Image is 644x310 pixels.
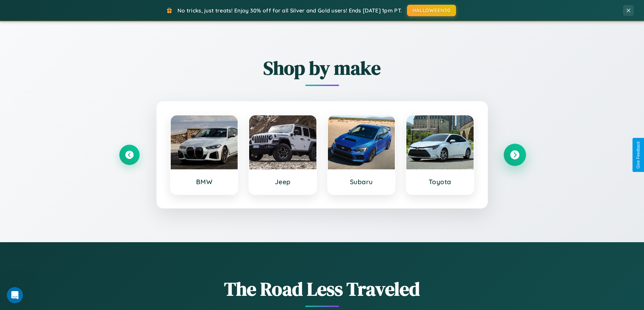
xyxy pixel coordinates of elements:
h3: BMW [177,178,231,186]
div: Give Feedback [636,141,641,169]
h3: Subaru [335,178,388,186]
iframe: Intercom live chat [7,287,23,303]
button: HALLOWEEN30 [407,5,456,16]
h3: Toyota [413,178,467,186]
h1: The Road Less Traveled [119,276,525,302]
span: No tricks, just treats! Enjoy 30% off for all Silver and Gold users! Ends [DATE] 1pm PT. [177,7,402,14]
h2: Shop by make [119,55,525,81]
h3: Jeep [256,178,310,186]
